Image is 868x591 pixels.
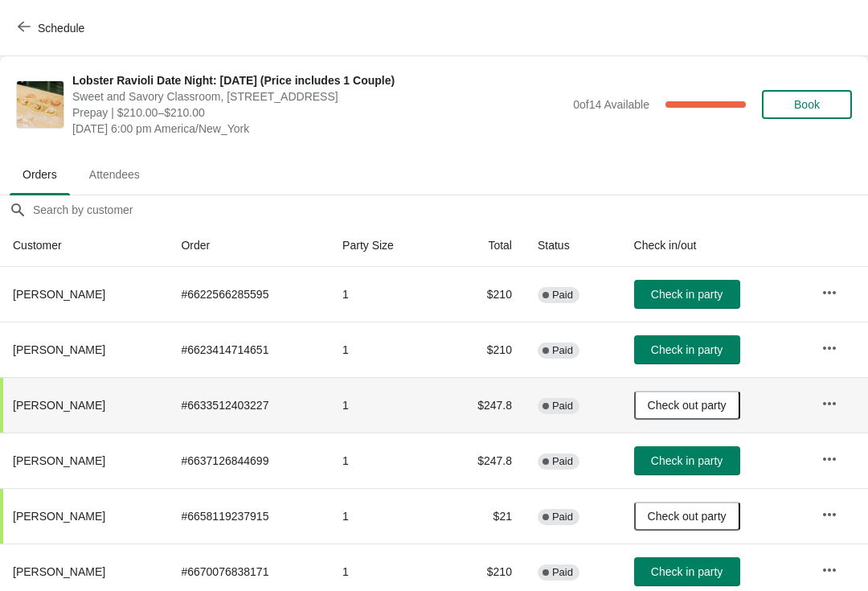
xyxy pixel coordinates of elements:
th: Status [525,224,621,267]
span: Attendees [76,160,153,189]
td: # 6622566285595 [168,267,330,322]
span: Lobster Ravioli Date Night: [DATE] (Price includes 1 Couple) [72,72,565,88]
span: [PERSON_NAME] [13,510,105,523]
span: Paid [552,400,573,412]
td: $247.8 [439,377,524,433]
td: $210 [439,322,524,377]
td: 1 [330,377,439,433]
button: Schedule [8,14,97,43]
span: [PERSON_NAME] [13,343,105,356]
th: Total [439,224,524,267]
input: Search by customer [32,195,868,224]
span: Book [794,98,820,111]
th: Check in/out [621,224,809,267]
span: 0 of 14 Available [573,98,649,111]
td: 1 [330,488,439,544]
th: Party Size [330,224,439,267]
span: Paid [552,455,573,468]
td: $210 [439,267,524,322]
button: Check in party [634,280,740,309]
button: Check in party [634,446,740,475]
span: Schedule [38,22,84,35]
td: 1 [330,267,439,322]
td: 1 [330,322,439,377]
span: Check in party [651,288,723,301]
span: [PERSON_NAME] [13,454,105,467]
button: Book [762,90,852,119]
span: Check in party [651,343,723,356]
span: Check out party [648,399,727,412]
td: # 6658119237915 [168,488,330,544]
span: Paid [552,566,573,579]
td: # 6623414714651 [168,322,330,377]
span: [PERSON_NAME] [13,399,105,412]
td: $247.8 [439,433,524,488]
button: Check out party [634,391,740,420]
button: Check in party [634,335,740,364]
button: Check out party [634,502,740,531]
td: 1 [330,433,439,488]
span: Paid [552,344,573,357]
span: Paid [552,511,573,523]
span: Check in party [651,454,723,467]
span: Orders [10,160,70,189]
span: [DATE] 6:00 pm America/New_York [72,121,565,137]
span: [PERSON_NAME] [13,288,105,301]
img: Lobster Ravioli Date Night: Saturday, August 30st (Price includes 1 Couple) [17,81,63,128]
span: Prepay | $210.00–$210.00 [72,105,565,121]
span: Sweet and Savory Classroom, [STREET_ADDRESS] [72,88,565,105]
span: Paid [552,289,573,302]
th: Order [168,224,330,267]
span: [PERSON_NAME] [13,565,105,578]
td: # 6637126844699 [168,433,330,488]
td: $21 [439,488,524,544]
td: # 6633512403227 [168,377,330,433]
span: Check in party [651,565,723,578]
button: Check in party [634,557,740,586]
span: Check out party [648,510,727,523]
